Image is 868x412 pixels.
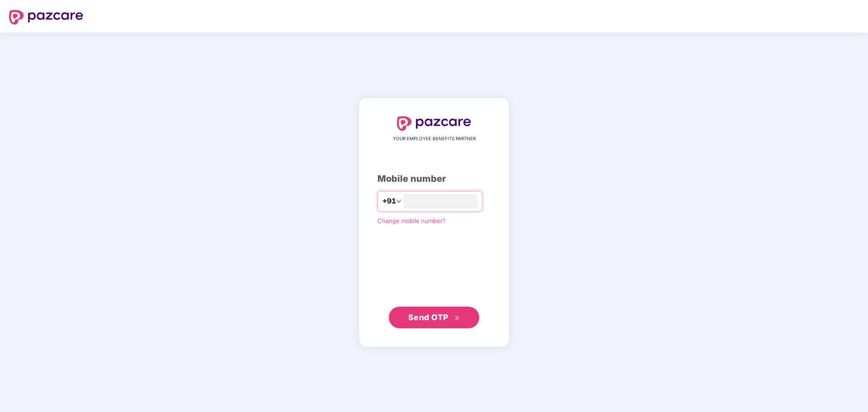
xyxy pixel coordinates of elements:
[382,195,396,207] span: +91
[9,10,83,24] img: logo
[377,217,446,224] a: Change mobile number?
[397,116,471,131] img: logo
[408,313,448,322] span: Send OTP
[389,307,479,328] button: Send OTPdouble-right
[377,172,491,186] div: Mobile number
[396,199,401,204] span: down
[393,135,476,142] span: YOUR EMPLOYEE BENEFITS PARTNER
[454,315,460,321] span: double-right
